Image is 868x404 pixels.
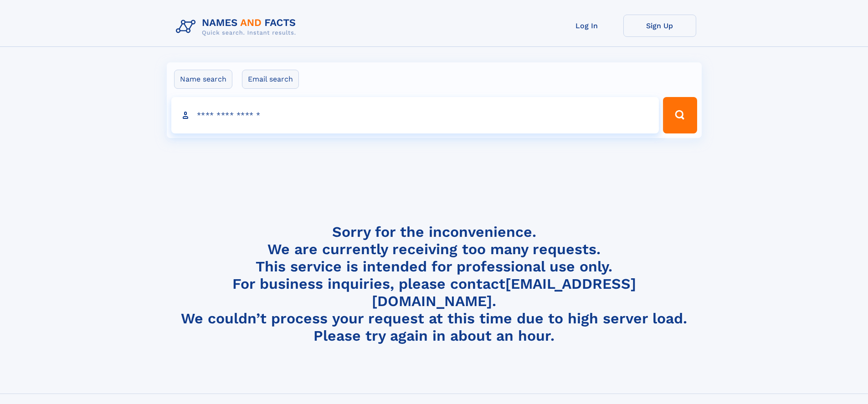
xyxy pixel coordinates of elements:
[623,15,696,37] a: Sign Up
[242,70,299,89] label: Email search
[550,15,623,37] a: Log In
[172,15,303,39] img: Logo Names and Facts
[172,223,696,345] h4: Sorry for the inconvenience. We are currently receiving too many requests. This service is intend...
[663,97,697,133] button: Search Button
[174,70,232,89] label: Name search
[171,97,659,133] input: search input
[372,275,636,310] a: [EMAIL_ADDRESS][DOMAIN_NAME]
